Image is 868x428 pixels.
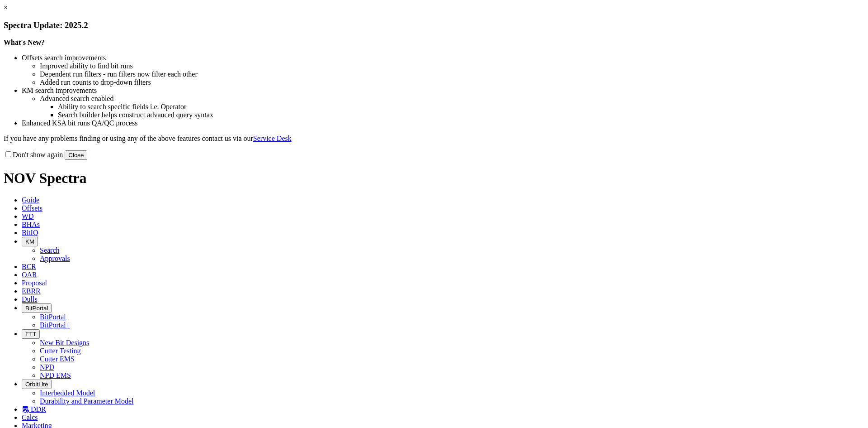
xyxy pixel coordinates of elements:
a: Cutter Testing [40,347,81,355]
a: Interbedded Model [40,389,95,397]
span: BCR [22,263,36,270]
a: BitPortal [40,313,66,321]
label: Don't show again [4,151,63,159]
span: BitIQ [22,229,38,236]
li: Dependent run filters - run filters now filter each other [40,70,864,78]
span: EBRR [22,287,41,295]
a: BitPortal+ [40,321,70,329]
a: NPD [40,363,54,371]
span: FTT [25,331,36,337]
span: Offsets [22,204,42,212]
li: Search builder helps construct advanced query syntax [58,111,864,119]
p: If you have any problems finding or using any of the above features contact us via our [4,135,864,143]
a: × [4,4,8,11]
span: DDR [31,405,46,413]
span: Dulls [22,295,38,303]
span: WD [22,212,34,220]
a: Service Desk [253,135,292,142]
span: KM [25,238,34,245]
span: BHAs [22,221,40,228]
a: Search [40,246,60,254]
span: Proposal [22,279,47,287]
li: Offsets search improvements [22,54,864,62]
input: Don't show again [5,151,11,157]
li: Ability to search specific fields i.e. Operator [58,103,864,111]
h3: Spectra Update: 2025.2 [4,20,864,30]
span: Calcs [22,414,38,421]
span: Guide [22,196,39,204]
a: Cutter EMS [40,355,75,363]
li: Advanced search enabled [40,95,864,103]
span: OAR [22,271,37,279]
a: New Bit Designs [40,339,89,346]
span: BitPortal [25,305,48,312]
span: OrbitLite [25,381,48,388]
li: Improved ability to find bit runs [40,62,864,70]
li: KM search improvements [22,87,864,95]
h1: NOV Spectra [4,170,864,187]
a: Durability and Parameter Model [40,397,134,405]
a: NPD EMS [40,371,71,379]
li: Enhanced KSA bit runs QA/QC process [22,119,864,127]
li: Added run counts to drop-down filters [40,78,864,87]
a: Approvals [40,255,70,262]
strong: What's New? [4,38,45,46]
button: Close [65,150,87,160]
